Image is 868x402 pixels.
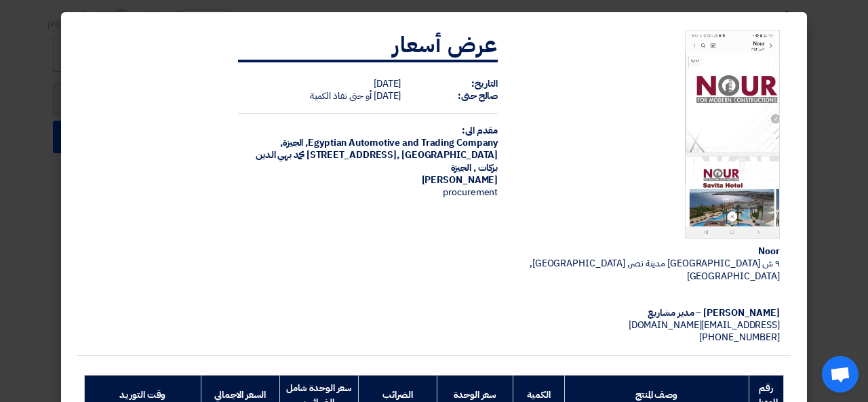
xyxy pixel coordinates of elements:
div: [PERSON_NAME] – مدير مشاريع [519,307,780,319]
strong: عرض أسعار [393,28,498,61]
span: procurement [443,185,498,199]
span: [DATE] [374,77,401,91]
span: [DATE] [374,89,401,103]
strong: مقدم الى: [462,123,498,138]
strong: التاريخ: [471,77,498,91]
span: الجيزة, [GEOGRAPHIC_DATA] ,[STREET_ADDRESS] محمد بهي الدين بركات , الجيزة [256,136,498,174]
span: [EMAIL_ADDRESS][DOMAIN_NAME] [629,318,780,332]
span: أو حتى نفاذ الكمية [310,89,372,103]
span: [PERSON_NAME] [422,173,498,187]
span: Egyptian Automotive and Trading Company, [305,136,498,150]
span: ٩ ش [GEOGRAPHIC_DATA] مدينة نصر, [GEOGRAPHIC_DATA], [GEOGRAPHIC_DATA] [530,256,780,283]
span: [PHONE_NUMBER] [699,330,780,344]
img: Company Logo [685,30,780,239]
div: Noor [519,245,780,258]
strong: صالح حتى: [458,89,498,103]
div: دردشة مفتوحة [822,356,859,393]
